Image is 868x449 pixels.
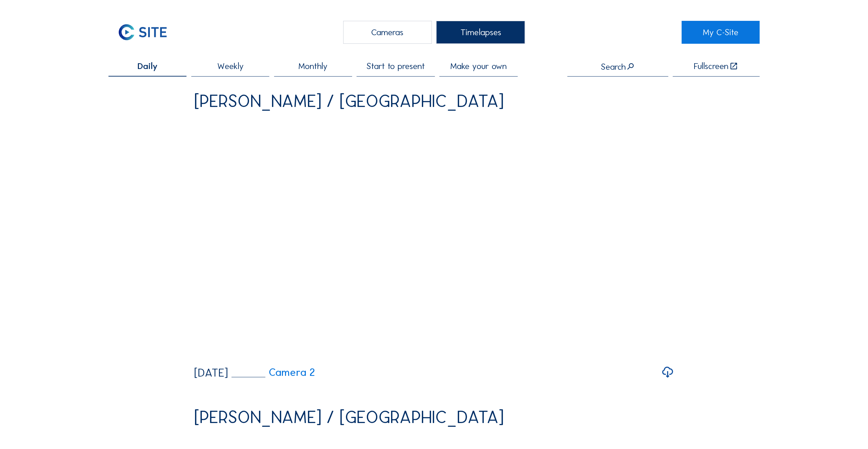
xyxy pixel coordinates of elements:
[366,62,425,71] span: Start to present
[108,21,177,44] img: C-SITE Logo
[138,62,158,71] span: Daily
[108,21,186,44] a: C-SITE Logo
[231,367,315,378] a: Camera 2
[450,62,507,71] span: Make your own
[343,21,432,44] div: Cameras
[436,21,525,44] div: Timelapses
[217,62,244,71] span: Weekly
[194,92,504,110] div: [PERSON_NAME] / [GEOGRAPHIC_DATA]
[194,118,674,357] video: Your browser does not support the video tag.
[694,62,728,71] div: Fullscreen
[298,62,327,71] span: Monthly
[194,367,228,378] div: [DATE]
[682,21,760,44] a: My C-Site
[194,408,504,426] div: [PERSON_NAME] / [GEOGRAPHIC_DATA]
